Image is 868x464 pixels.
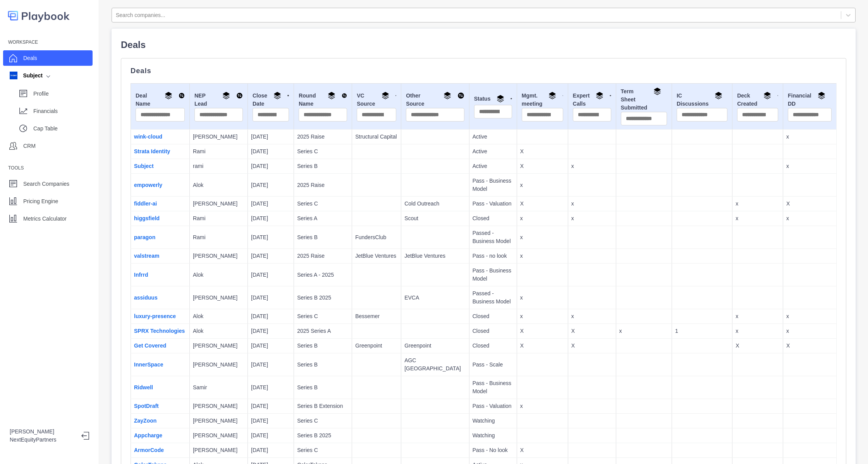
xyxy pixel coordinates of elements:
[715,92,722,99] img: Group By
[404,294,466,302] p: EVCA
[786,312,833,320] p: x
[571,162,613,170] p: x
[443,92,451,99] img: Group By
[251,327,290,335] p: [DATE]
[736,327,780,335] p: x
[134,403,159,409] a: SpotDraft
[251,162,290,170] p: [DATE]
[297,200,349,208] p: Series C
[193,431,244,440] p: [PERSON_NAME]
[10,436,75,444] p: NextEquityPartners
[251,181,290,189] p: [DATE]
[253,92,289,108] div: Close Date
[251,417,290,425] p: [DATE]
[134,253,159,259] a: valstream
[763,92,771,99] img: Group By
[297,133,349,141] p: 2025 Raise
[134,234,155,240] a: paragon
[786,327,833,335] p: x
[10,72,17,79] img: company image
[786,200,833,208] p: X
[33,125,93,133] p: Cap Table
[131,68,837,74] p: Deals
[355,342,398,350] p: Greenpoint
[406,92,464,108] div: Other Source
[497,95,504,103] img: Group By
[596,92,603,99] img: Group By
[193,133,244,141] p: [PERSON_NAME]
[134,432,162,438] a: Appcharge
[297,384,349,392] p: Series B
[193,181,244,189] p: Alok
[786,162,833,170] p: x
[473,267,514,283] p: Pass - Business Model
[404,200,466,208] p: Cold Outreach
[297,162,349,170] p: Series B
[736,200,780,208] p: x
[473,133,514,141] p: Active
[404,214,466,223] p: Scout
[473,252,514,260] p: Pass - no look
[134,361,163,368] a: InnerSpace
[522,92,563,108] div: Mgmt. meeting
[251,312,290,320] p: [DATE]
[297,312,349,320] p: Series C
[297,294,349,302] p: Series B 2025
[194,92,243,108] div: NEP Lead
[355,133,398,141] p: Structural Capital
[10,428,75,436] p: [PERSON_NAME]
[236,92,243,99] img: Sort
[251,200,290,208] p: [DATE]
[653,87,661,95] img: Group By
[251,294,290,302] p: [DATE]
[136,92,185,108] div: Deal Name
[520,162,565,170] p: X
[33,90,93,98] p: Profile
[328,92,335,99] img: Group By
[251,384,290,392] p: [DATE]
[134,163,154,169] a: Subject
[677,92,727,108] div: IC Discussions
[520,342,565,350] p: X
[571,342,613,350] p: X
[251,342,290,350] p: [DATE]
[134,294,158,301] a: assiduus
[165,92,172,99] img: Group By
[610,92,611,99] img: Sort
[134,447,164,453] a: ArmorCode
[736,214,780,223] p: x
[473,162,514,170] p: Active
[193,200,244,208] p: [PERSON_NAME]
[251,133,290,141] p: [DATE]
[193,384,244,392] p: Samir
[621,87,667,112] div: Term Sheet Submitted
[251,446,290,454] p: [DATE]
[297,446,349,454] p: Series C
[786,214,833,223] p: x
[297,327,349,335] p: 2025 Series A
[355,252,398,260] p: JetBlue Ventures
[193,147,244,156] p: Rami
[473,327,514,335] p: Closed
[520,294,565,302] p: x
[251,361,290,369] p: [DATE]
[404,356,466,373] p: AGC [GEOGRAPHIC_DATA]
[357,92,396,108] div: VC Source
[297,214,349,223] p: Series A
[134,272,148,278] a: Infrrd
[23,54,37,62] p: Deals
[473,379,514,396] p: Pass - Business Model
[297,361,349,369] p: Series B
[23,215,67,223] p: Metrics Calculator
[473,417,514,425] p: Watching
[134,182,162,188] a: empowerly
[251,214,290,223] p: [DATE]
[251,271,290,279] p: [DATE]
[355,312,398,320] p: Bessemer
[675,327,729,335] p: 1
[33,107,93,115] p: Financials
[571,327,613,335] p: X
[297,271,349,279] p: Series A - 2025
[299,92,347,108] div: Round Name
[297,402,349,410] p: Series B Extension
